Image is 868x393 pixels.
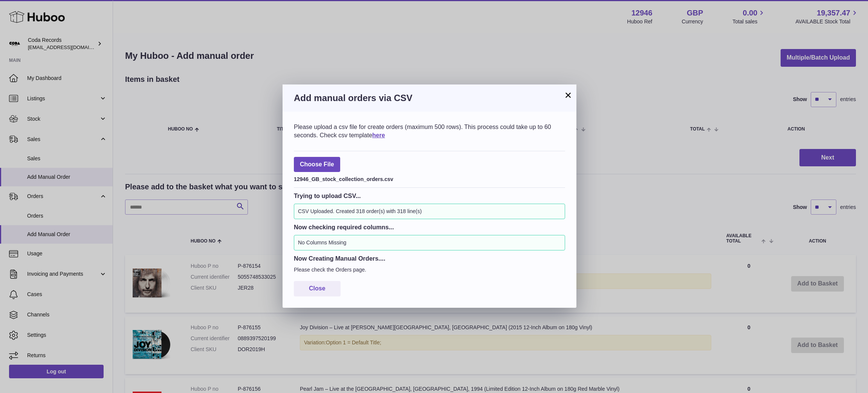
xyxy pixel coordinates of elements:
h3: Add manual orders via CSV [294,92,565,104]
span: Choose File [294,157,340,172]
a: here [372,132,385,138]
h3: Now checking required columns... [294,223,565,231]
button: × [564,91,573,100]
button: Close [294,281,341,296]
p: Please check the Orders page. [294,266,565,273]
h3: Now Creating Manual Orders.... [294,254,565,263]
span: Close [309,285,325,292]
div: No Columns Missing [294,235,565,250]
div: 12946_GB_stock_collection_orders.csv [294,174,565,183]
h3: Trying to upload CSV... [294,192,565,200]
div: CSV Uploaded. Created 318 order(s) with 318 line(s) [294,204,565,219]
div: Please upload a csv file for create orders (maximum 500 rows). This process could take up to 60 s... [294,123,565,139]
